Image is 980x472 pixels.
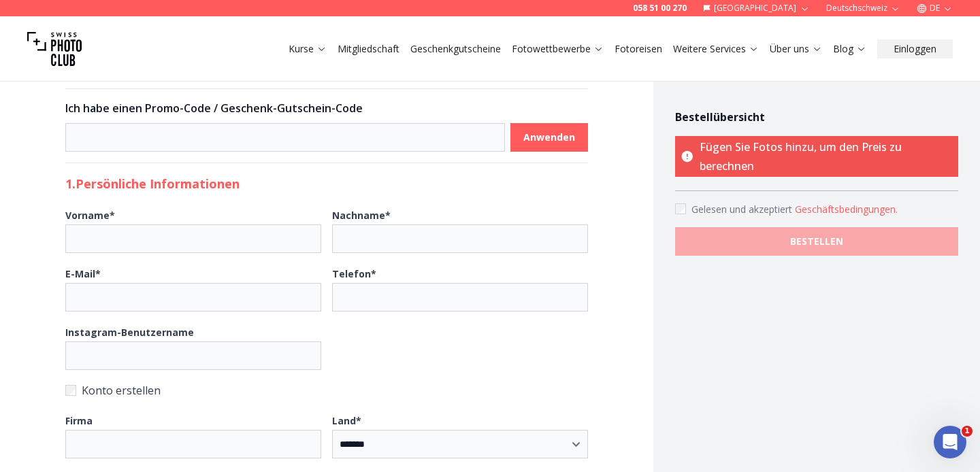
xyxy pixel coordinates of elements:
a: Mitgliedschaft [338,42,399,56]
button: Weitere Services [668,39,764,58]
h2: 1. Persönliche Informationen [65,174,588,193]
h4: Bestellübersicht [675,109,958,125]
button: Geschenkgutscheine [405,39,506,58]
button: Fotowettbewerbe [506,39,609,58]
input: Nachname* [332,224,588,253]
b: Land * [332,414,361,427]
label: Konto erstellen [65,381,588,400]
b: E-Mail * [65,267,101,280]
h3: Ich habe einen Promo-Code / Geschenk-Gutschein-Code [65,100,588,116]
p: Fügen Sie Fotos hinzu, um den Preis zu berechnen [675,136,958,177]
button: Blog [828,39,872,58]
span: Gelesen und akzeptiert [691,203,795,216]
b: Firma [65,414,93,427]
input: Vorname* [65,224,321,253]
button: Einloggen [877,39,953,58]
b: Anwenden [523,131,575,144]
a: Fotoreisen [615,42,662,56]
iframe: Intercom live chat [934,426,966,458]
input: Accept terms [675,203,686,214]
button: Anwenden [510,123,588,152]
a: Über uns [770,42,822,56]
button: BESTELLEN [675,227,958,256]
a: 058 51 00 270 [633,3,687,14]
b: Telefon * [332,267,376,280]
a: Kurse [289,42,327,56]
input: Telefon* [332,283,588,311]
button: Kurse [283,39,332,58]
a: Weitere Services [673,42,759,56]
b: Instagram-Benutzername [65,326,194,339]
button: Fotoreisen [609,39,668,58]
input: Konto erstellen [65,385,76,396]
img: Swiss photo club [27,22,82,76]
span: 1 [962,426,973,437]
a: Blog [833,42,866,56]
input: Instagram-Benutzername [65,341,321,370]
input: Firma [65,430,321,458]
button: Mitgliedschaft [332,39,405,58]
b: BESTELLEN [790,235,843,248]
b: Vorname * [65,209,115,222]
a: Fotowettbewerbe [512,42,604,56]
a: Geschenkgutscheine [410,42,501,56]
input: E-Mail* [65,283,321,311]
select: Land* [332,430,588,458]
button: Über uns [764,39,828,58]
b: Nachname * [332,209,391,222]
button: Accept termsGelesen und akzeptiert [795,203,898,216]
